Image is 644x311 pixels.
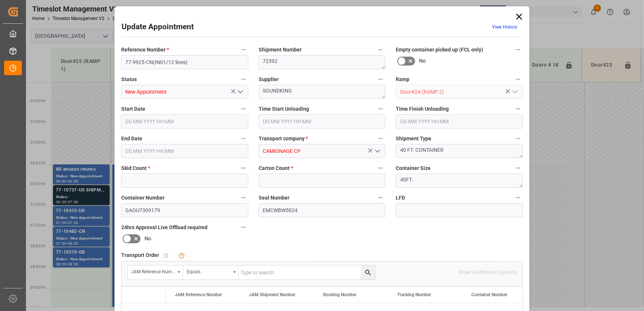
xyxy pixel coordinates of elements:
span: Time Finish Unloading [396,105,449,113]
button: open menu [234,86,245,98]
button: open menu [183,265,239,280]
button: End Date [239,134,248,143]
textarea: 40FT. [396,174,523,188]
span: Skid Count [121,164,150,172]
span: Container Size [396,164,431,172]
span: Transport company [259,135,308,143]
span: Shipment Type [396,135,431,143]
input: Type to search [239,265,375,280]
button: Start Date [239,104,248,114]
button: Empty container picked up (FCL only) [513,45,523,54]
span: Ramp [396,76,409,83]
textarea: 72392 [259,55,386,69]
span: Transport Order [121,251,159,259]
input: Type to search/select [396,85,523,99]
button: 24hrs Approval Live Offload required [239,223,248,232]
span: Container Number [121,194,165,202]
input: DD.MM.YYYY HH:MM [121,144,248,158]
button: LFD [513,193,523,203]
textarea: 40 FT. CONTAINER [396,144,523,158]
span: Time Start Unloading [259,105,309,113]
span: Tracking Number [397,292,431,297]
input: DD.MM.YYYY HH:MM [121,114,248,128]
button: Seal Number [376,193,385,203]
span: Supplier [259,76,279,83]
button: Shipment Type [513,134,523,143]
span: Start Date [121,105,145,113]
div: Equals [187,267,230,275]
span: LFD [396,194,405,202]
span: Reference Number [121,46,169,54]
button: Skid Count * [239,163,248,173]
button: open menu [509,86,520,98]
textarea: SOUNDKING [259,85,386,99]
button: Status [239,74,248,84]
span: Status [121,76,137,83]
button: Carton Count * [376,163,385,173]
button: open menu [127,265,183,280]
span: Booking Number [323,292,356,297]
button: Time Start Unloading [376,104,385,114]
span: JAM Reference Number [175,292,222,297]
button: search button [361,265,375,280]
button: Supplier [376,74,385,84]
span: Container Number [471,292,507,297]
span: End Date [121,135,142,143]
span: Carton Count [259,164,293,172]
span: 24hrs Approval Live Offload required [121,224,208,231]
div: JAM Reference Number [131,267,175,275]
h2: Update Appointment [122,21,194,33]
button: Time Finish Unloading [513,104,523,114]
span: Shipment Number [259,46,302,54]
input: DD.MM.YYYY HH:MM [396,114,523,128]
input: Type to search/select [121,85,248,99]
button: Shipment Number [376,45,385,54]
span: No [145,235,151,243]
input: DD.MM.YYYY HH:MM [259,114,386,128]
button: Reference Number * [239,45,248,54]
span: Empty container picked up (FCL only) [396,46,483,54]
button: Transport company * [376,134,385,143]
button: Container Number [239,193,248,203]
a: View History [492,24,517,30]
button: open menu [372,146,383,157]
span: JAM Shipment Number [249,292,295,297]
button: Container Size [513,163,523,173]
span: No [419,57,426,65]
button: Ramp [513,74,523,84]
span: Seal Number [259,194,289,202]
